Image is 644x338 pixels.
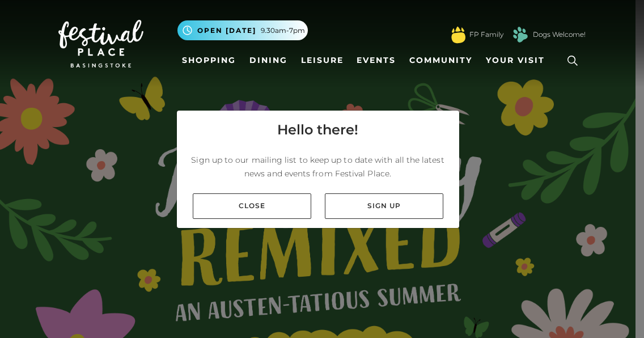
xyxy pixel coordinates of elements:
[58,20,143,67] img: Festival Place Logo
[486,54,545,66] span: Your Visit
[481,50,555,71] a: Your Visit
[245,50,292,71] a: Dining
[277,120,358,140] h4: Hello there!
[469,29,503,40] a: FP Family
[352,50,400,71] a: Events
[177,20,308,40] button: Open [DATE] 9.30am-7pm
[177,50,240,71] a: Shopping
[405,50,477,71] a: Community
[197,26,256,36] span: Open [DATE]
[325,193,443,219] a: Sign up
[261,26,305,36] span: 9.30am-7pm
[296,50,348,71] a: Leisure
[193,193,311,219] a: Close
[533,29,586,40] a: Dogs Welcome!
[186,153,450,180] p: Sign up to our mailing list to keep up to date with all the latest news and events from Festival ...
